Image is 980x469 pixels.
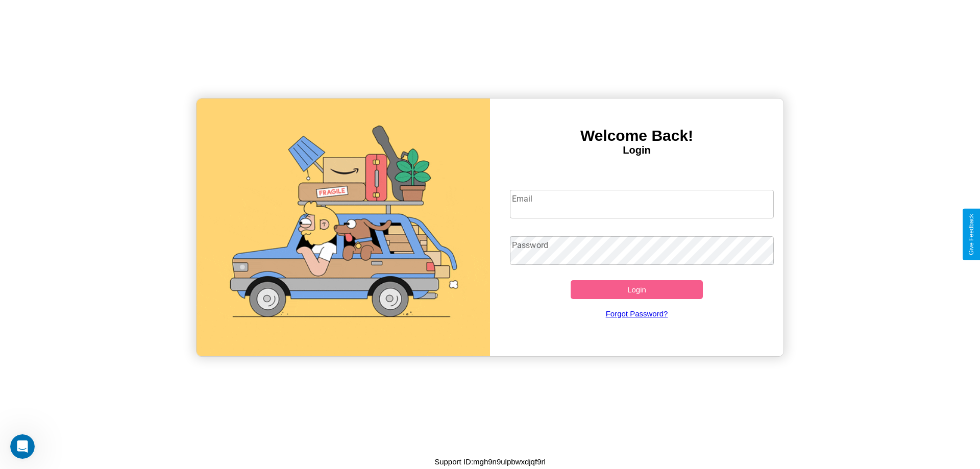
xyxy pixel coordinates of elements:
[197,98,490,356] img: gif
[434,455,546,468] p: Support ID: mgh9n9ulpbwxdjqf9rl
[490,144,783,156] h4: Login
[490,127,783,144] h3: Welcome Back!
[505,299,769,328] a: Forgot Password?
[968,214,975,255] div: Give Feedback
[571,280,703,299] button: Login
[10,434,35,459] iframe: Intercom live chat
